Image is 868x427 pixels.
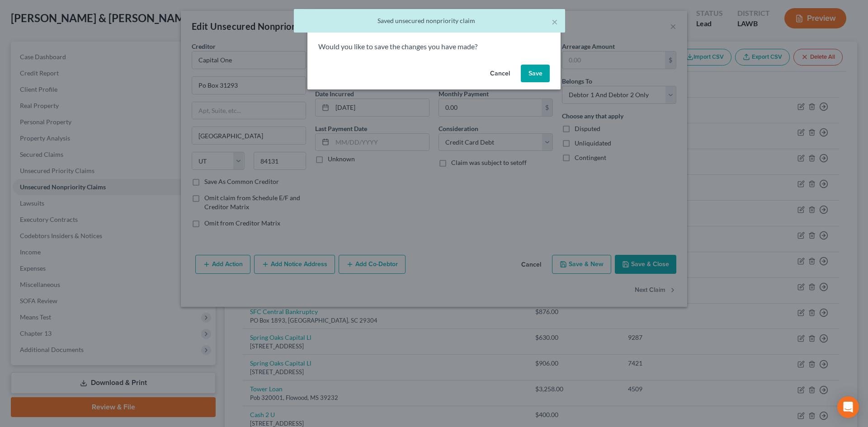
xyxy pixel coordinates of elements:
[552,16,558,27] button: ×
[301,16,558,25] div: Saved unsecured nonpriority claim
[521,65,550,83] button: Save
[318,42,550,52] p: Would you like to save the changes you have made?
[837,396,859,418] div: Open Intercom Messenger
[483,65,517,83] button: Cancel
